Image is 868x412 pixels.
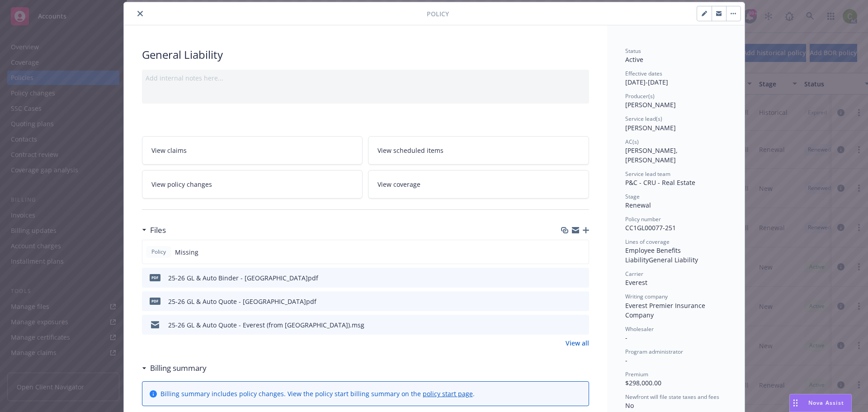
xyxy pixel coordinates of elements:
[563,297,570,306] button: download file
[625,92,655,100] span: Producer(s)
[625,370,648,378] span: Premium
[625,401,634,410] span: No
[625,238,670,246] span: Lines of coverage
[625,115,662,123] span: Service lead(s)
[563,320,570,330] button: download file
[423,389,473,398] a: policy start page
[563,273,570,283] button: download file
[377,146,443,155] span: View scheduled items
[150,362,207,374] h3: Billing summary
[142,170,363,199] a: View policy changes
[150,248,168,256] span: Policy
[168,273,318,283] div: 25-26 GL & Auto Binder - [GEOGRAPHIC_DATA]pdf
[142,224,166,236] div: Files
[566,338,589,348] a: View all
[150,298,160,304] span: pdf
[142,136,363,165] a: View claims
[577,320,585,330] button: preview file
[625,293,668,300] span: Writing company
[625,55,643,64] span: Active
[368,136,589,165] a: View scheduled items
[625,70,726,87] div: [DATE] - [DATE]
[625,325,654,333] span: Wholesaler
[168,297,316,306] div: 25-26 GL & Auto Quote - [GEOGRAPHIC_DATA]pdf
[625,379,661,387] span: $298,000.00
[625,348,683,355] span: Program administrator
[625,70,662,77] span: Effective dates
[160,389,475,398] div: Billing summary includes policy changes. View the policy start billing summary on the .
[649,256,698,264] span: General Liability
[625,201,651,209] span: Renewal
[142,362,207,374] div: Billing summary
[625,123,676,132] span: [PERSON_NAME]
[368,170,589,199] a: View coverage
[625,356,627,365] span: -
[625,47,641,55] span: Status
[625,278,647,287] span: Everest
[625,301,707,319] span: Everest Premier Insurance Company
[168,320,364,330] div: 25-26 GL & Auto Quote - Everest (from [GEOGRAPHIC_DATA]).msg
[135,8,146,19] button: close
[577,273,585,283] button: preview file
[427,9,449,19] span: Policy
[150,274,160,281] span: pdf
[577,297,585,306] button: preview file
[625,193,640,200] span: Stage
[625,246,683,264] span: Employee Benefits Liability
[625,146,679,164] span: [PERSON_NAME], [PERSON_NAME]
[625,170,670,178] span: Service lead team
[789,394,852,412] button: Nova Assist
[625,223,676,232] span: CC1GL00077-251
[625,333,627,342] span: -
[625,215,661,223] span: Policy number
[142,47,589,62] div: General Liability
[808,399,844,407] span: Nova Assist
[625,138,639,146] span: AC(s)
[790,394,801,412] div: Drag to move
[146,73,585,83] div: Add internal notes here...
[625,270,643,278] span: Carrier
[625,100,676,109] span: [PERSON_NAME]
[151,146,187,155] span: View claims
[151,180,212,189] span: View policy changes
[150,224,166,236] h3: Files
[625,393,719,401] span: Newfront will file state taxes and fees
[175,247,198,257] span: Missing
[625,178,695,187] span: P&C - CRU - Real Estate
[377,180,420,189] span: View coverage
